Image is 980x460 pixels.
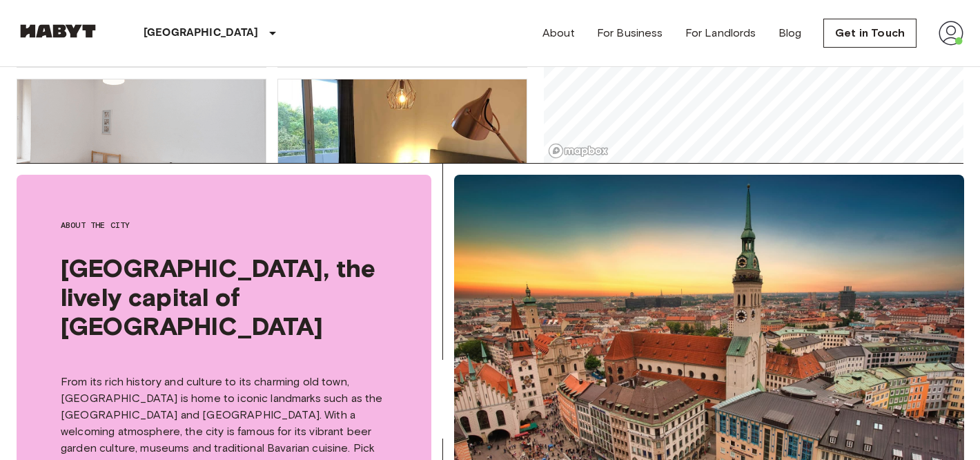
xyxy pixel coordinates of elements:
[823,19,917,48] a: Get in Touch
[17,24,99,38] img: Habyt
[17,79,266,373] a: Marketing picture of unit DE-02-026-02MPrevious imagePrevious imagePrivate room[STREET_ADDRESS]14...
[685,25,756,41] a: For Landlords
[277,79,527,373] a: Marketing picture of unit DE-02-006-003-04HFPrevious imagePrevious imagePrivate room[STREET_ADDRE...
[17,79,266,245] img: Marketing picture of unit DE-02-026-02M
[61,219,387,231] span: About the city
[939,21,963,46] img: avatar
[548,143,609,159] a: Mapbox logo
[278,79,527,245] img: Marketing picture of unit DE-02-006-003-04HF
[597,25,663,41] a: For Business
[778,25,802,41] a: Blog
[144,25,259,41] p: [GEOGRAPHIC_DATA]
[542,25,575,41] a: About
[61,253,387,341] span: [GEOGRAPHIC_DATA], the lively capital of [GEOGRAPHIC_DATA]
